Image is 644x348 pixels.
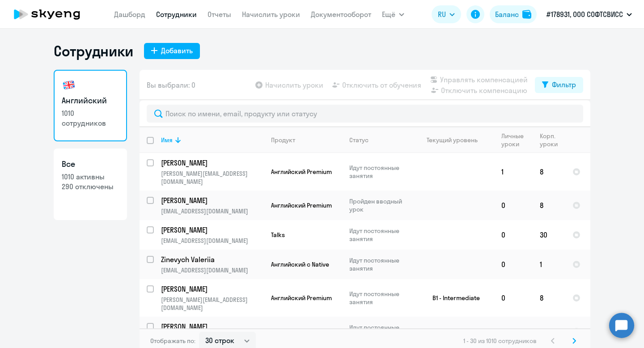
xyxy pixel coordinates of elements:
[62,95,119,106] h3: Английский
[62,108,119,128] p: 1010 сотрудников
[495,9,519,20] div: Баланс
[161,207,263,215] p: [EMAIL_ADDRESS][DOMAIN_NAME]
[533,250,565,279] td: 1
[156,10,197,19] a: Сотрудники
[535,77,583,93] button: Фильтр
[147,80,195,90] span: Вы выбрали: 0
[540,132,565,148] div: Корп. уроки
[427,136,478,144] div: Текущий уровень
[271,327,332,335] span: Английский Premium
[463,337,537,345] span: 1 - 30 из 1010 сотрудников
[349,136,369,144] div: Статус
[242,10,300,19] a: Начислить уроки
[552,79,576,90] div: Фильтр
[161,136,173,144] div: Имя
[161,322,263,331] a: [PERSON_NAME]
[349,290,411,306] p: Идут постоянные занятия
[494,191,533,220] td: 0
[349,323,411,340] p: Идут постоянные занятия
[144,43,200,59] button: Добавить
[208,10,231,19] a: Отчеты
[411,279,494,317] td: B1 - Intermediate
[271,260,329,268] span: Английский с Native
[161,45,193,56] div: Добавить
[533,153,565,191] td: 8
[54,149,127,220] a: Все1010 активны290 отключены
[161,225,263,235] a: [PERSON_NAME]
[62,182,119,191] p: 290 отключены
[114,10,145,19] a: Дашборд
[494,250,533,279] td: 0
[542,4,636,25] button: #178931, ООО СОФТСВИСС
[271,201,332,209] span: Английский Premium
[533,317,565,346] td: 8
[432,5,461,23] button: RU
[547,9,623,20] p: #178931, ООО СОФТСВИСС
[438,9,446,20] span: RU
[161,322,262,331] p: [PERSON_NAME]
[54,42,133,60] h1: Сотрудники
[161,266,263,274] p: [EMAIL_ADDRESS][DOMAIN_NAME]
[533,191,565,220] td: 8
[161,158,263,168] a: [PERSON_NAME]
[161,284,263,294] a: [PERSON_NAME]
[494,317,533,346] td: 1
[62,78,76,92] img: english
[349,256,411,272] p: Идут постоянные занятия
[349,227,411,243] p: Идут постоянные занятия
[349,164,411,180] p: Идут постоянные занятия
[490,5,537,23] button: Балансbalance
[311,10,371,19] a: Документооборот
[161,195,263,205] a: [PERSON_NAME]
[161,225,262,235] p: [PERSON_NAME]
[161,195,262,205] p: [PERSON_NAME]
[62,158,119,170] h3: Все
[382,5,404,23] button: Ещё
[271,168,332,176] span: Английский Premium
[494,279,533,317] td: 0
[54,70,127,141] a: Английский1010 сотрудников
[161,170,263,186] p: [PERSON_NAME][EMAIL_ADDRESS][DOMAIN_NAME]
[533,220,565,250] td: 30
[161,284,262,294] p: [PERSON_NAME]
[62,172,119,182] p: 1010 активны
[161,237,263,245] p: [EMAIL_ADDRESS][DOMAIN_NAME]
[418,136,494,144] div: Текущий уровень
[533,279,565,317] td: 8
[161,255,263,264] a: Zinevych Valeriia
[271,294,332,302] span: Английский Premium
[494,153,533,191] td: 1
[494,220,533,250] td: 0
[501,132,532,148] div: Личные уроки
[271,136,295,144] div: Продукт
[147,105,583,123] input: Поиск по имени, email, продукту или статусу
[349,197,411,213] p: Пройден вводный урок
[522,10,531,19] img: balance
[161,158,262,168] p: [PERSON_NAME]
[382,9,395,20] span: Ещё
[161,296,263,312] p: [PERSON_NAME][EMAIL_ADDRESS][DOMAIN_NAME]
[271,231,285,239] span: Talks
[150,337,195,345] span: Отображать по:
[161,136,263,144] div: Имя
[161,255,262,264] p: Zinevych Valeriia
